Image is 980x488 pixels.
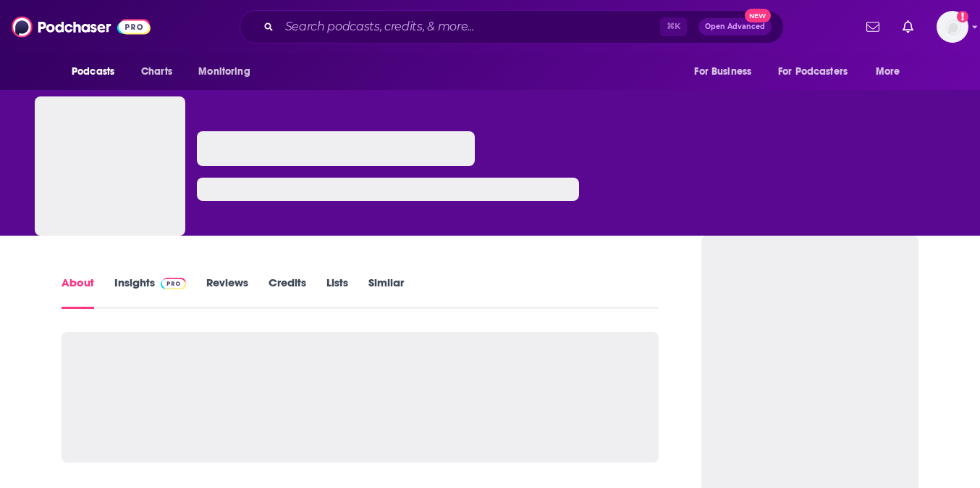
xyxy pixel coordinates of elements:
img: User Profile [937,11,968,43]
input: Search podcasts, credits, & more... [279,15,660,38]
button: Show profile menu [937,11,968,43]
span: Podcasts [72,62,114,82]
span: New [745,9,771,22]
a: About [62,276,94,309]
span: Charts [141,62,172,82]
span: More [876,62,900,82]
span: Monitoring [198,62,250,82]
div: Search podcasts, credits, & more... [240,10,784,44]
button: Open AdvancedNew [698,18,772,36]
span: Logged in as megcassidy [937,11,968,43]
svg: Add a profile image [957,11,968,22]
button: open menu [866,58,918,86]
a: Reviews [206,276,248,309]
a: Show notifications dropdown [897,15,919,39]
a: InsightsPodchaser Pro [114,276,186,309]
a: Credits [269,276,306,309]
a: Lists [326,276,348,309]
img: Podchaser Pro [161,278,186,289]
span: Open Advanced [705,23,765,30]
img: Podchaser - Follow, Share and Rate Podcasts [12,13,151,41]
button: open menu [684,58,769,86]
a: Similar [368,276,404,309]
span: ⌘ K [660,17,687,36]
button: open menu [188,58,269,86]
a: Show notifications dropdown [861,15,885,39]
button: open menu [62,58,133,86]
span: For Business [694,62,751,82]
a: Charts [132,58,181,86]
button: open menu [769,58,869,86]
span: For Podcasters [778,62,848,82]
